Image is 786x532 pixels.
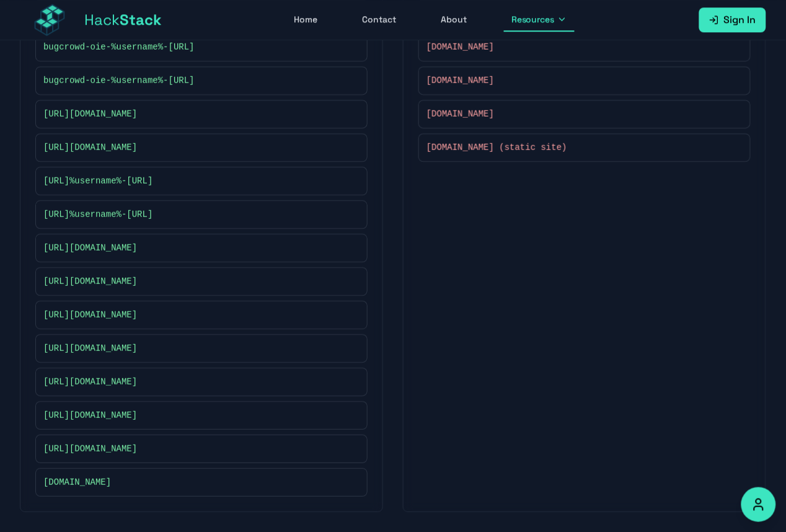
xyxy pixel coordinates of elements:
a: Home [286,8,325,32]
span: [URL][DOMAIN_NAME] [43,141,137,154]
span: [URL][DOMAIN_NAME] [43,108,137,120]
a: About [433,8,474,32]
button: Resources [504,8,575,32]
span: [DOMAIN_NAME] [426,108,494,120]
span: [DOMAIN_NAME] (static site) [426,141,567,154]
span: Sign In [724,12,756,27]
span: [DOMAIN_NAME] [426,74,494,87]
span: [DOMAIN_NAME] [43,476,111,489]
span: bugcrowd-oie-%username%-[URL] [43,41,195,53]
span: [URL][DOMAIN_NAME] [43,309,137,321]
span: [URL]%username%-[URL] [43,175,152,187]
span: [URL][DOMAIN_NAME] [43,443,137,455]
span: Stack [120,10,162,29]
span: [URL][DOMAIN_NAME] [43,242,137,254]
span: [URL][DOMAIN_NAME] [43,409,137,422]
span: [URL][DOMAIN_NAME] [43,342,137,355]
span: [URL]%username%-[URL] [43,208,152,221]
span: Resources [511,13,555,25]
a: Contact [355,8,404,32]
span: bugcrowd-oie-%username%-[URL] [43,74,195,87]
span: Hack [84,10,162,30]
a: Sign In [699,7,766,32]
span: [URL][DOMAIN_NAME] [43,376,137,388]
span: [DOMAIN_NAME] [426,41,494,53]
button: Accessibility Options [741,487,776,522]
span: [URL][DOMAIN_NAME] [43,275,137,288]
